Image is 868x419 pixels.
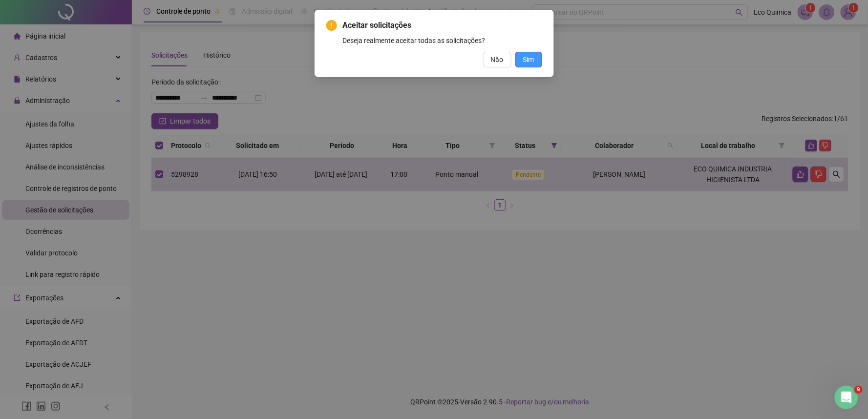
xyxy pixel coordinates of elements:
[835,386,858,409] iframe: Intercom live chat
[515,52,542,67] button: Sim
[483,52,511,67] button: Não
[343,20,542,31] span: Aceitar solicitações
[326,20,337,31] span: exclamation-circle
[855,386,863,394] span: 9
[343,35,542,46] div: Deseja realmente aceitar todas as solicitações?
[491,54,504,65] span: Não
[523,54,534,65] span: Sim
